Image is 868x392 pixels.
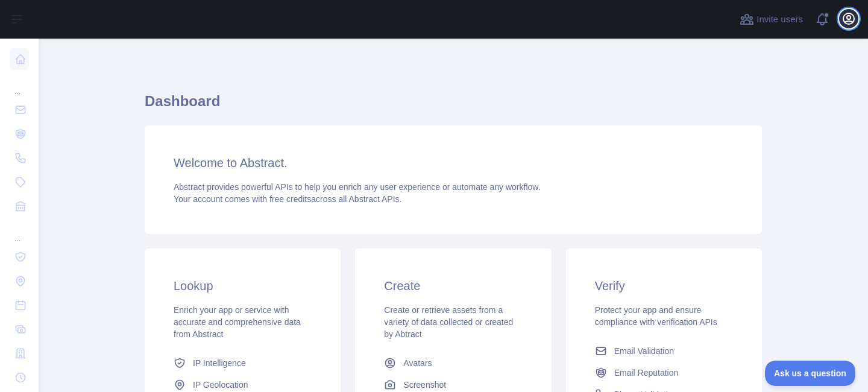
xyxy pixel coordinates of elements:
span: Email Reputation [614,367,679,379]
span: Enrich your app or service with accurate and comprehensive data from Abstract [174,305,301,339]
button: Invite users [737,10,805,29]
span: Abstract provides powerful APIs to help you enrich any user experience or automate any workflow. [174,182,541,192]
span: Invite users [756,13,803,27]
span: Protect your app and ensure compliance with verification APIs [595,305,717,327]
h3: Welcome to Abstract. [174,154,733,171]
span: IP Geolocation [193,379,248,391]
h3: Lookup [174,277,312,294]
div: ... [10,220,29,244]
span: Email Validation [614,345,674,357]
h3: Create [384,277,522,294]
span: free credits [269,194,311,204]
a: Email Validation [590,340,738,362]
a: Email Reputation [590,362,738,384]
iframe: Toggle Customer Support [765,361,856,386]
span: Avatars [403,357,432,369]
h3: Verify [595,277,733,294]
span: IP Intelligence [193,357,246,369]
div: ... [10,72,29,96]
a: Avatars [379,352,527,374]
span: Your account comes with across all Abstract APIs. [174,194,401,204]
a: IP Intelligence [169,352,316,374]
span: Screenshot [403,379,446,391]
h1: Dashboard [145,92,762,121]
span: Create or retrieve assets from a variety of data collected or created by Abtract [384,305,513,339]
